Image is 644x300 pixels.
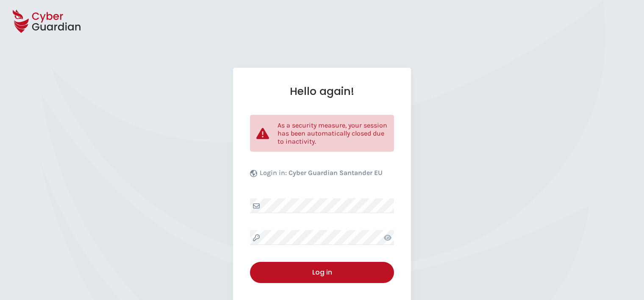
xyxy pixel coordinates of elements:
[278,121,388,145] p: As a security measure, your session has been automatically closed due to inactivity.
[250,85,394,98] h1: Hello again!
[260,169,383,181] p: Login in:
[256,267,388,278] div: Log in
[289,169,383,177] b: Cyber Guardian Santander EU
[250,262,394,283] button: Log in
